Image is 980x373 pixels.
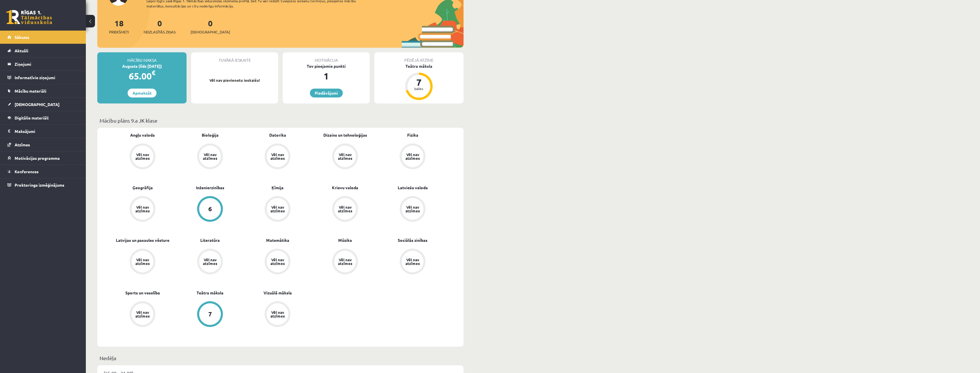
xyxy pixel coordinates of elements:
a: 18Priekšmeti [109,18,129,35]
p: Mācību plāns 9.a JK klase [100,117,461,124]
a: Vēl nav atzīmes [244,249,311,276]
a: Mūzika [338,237,352,243]
a: Teātra māksla [197,290,223,296]
div: 7 [208,311,212,317]
a: Angļu valoda [130,132,155,138]
span: Aktuāli [15,48,28,53]
a: Literatūra [200,237,220,243]
div: Vēl nav atzīmes [337,205,353,213]
a: Vēl nav atzīmes [311,143,379,170]
span: Mācību materiāli [15,88,46,93]
a: Krievu valoda [332,185,358,191]
a: Rīgas 1. Tālmācības vidusskola [6,10,52,24]
span: [DEMOGRAPHIC_DATA] [191,29,230,35]
div: Vēl nav atzīmes [202,258,218,265]
a: 0[DEMOGRAPHIC_DATA] [191,18,230,35]
p: Nedēļa [100,354,461,362]
span: Priekšmeti [109,29,129,35]
a: Apmaksāt [128,89,157,97]
legend: Maksājumi [15,125,79,138]
span: Konferences [15,169,39,174]
legend: Informatīvie ziņojumi [15,71,79,84]
div: Vēl nav atzīmes [134,205,151,213]
div: Vēl nav atzīmes [202,153,218,160]
a: Ģeogrāfija [132,185,153,191]
a: Latviešu valoda [398,185,428,191]
span: € [152,69,155,77]
a: Inženierzinības [196,185,224,191]
a: Datorika [269,132,286,138]
a: Vēl nav atzīmes [244,196,311,223]
a: Ķīmija [272,185,284,191]
a: Dizains un tehnoloģijas [323,132,367,138]
div: Motivācija [283,52,370,63]
div: Vēl nav atzīmes [405,258,421,265]
div: Tev pieejamie punkti [283,63,370,69]
div: Pēdējā atzīme [374,52,464,63]
a: Vēl nav atzīmes [311,249,379,276]
a: Latvijas un pasaules vēsture [116,237,169,243]
span: Atzīmes [15,142,30,147]
span: Sākums [15,35,29,40]
div: Mācību maksa [97,52,187,63]
a: [DEMOGRAPHIC_DATA] [7,98,79,111]
div: Vēl nav atzīmes [405,153,421,160]
a: Fizika [407,132,418,138]
div: Vēl nav atzīmes [405,205,421,213]
div: Vēl nav atzīmes [270,153,286,160]
a: Vēl nav atzīmes [176,143,244,170]
a: Vēl nav atzīmes [379,249,446,276]
a: Matemātika [266,237,289,243]
a: Vēl nav atzīmes [176,249,244,276]
a: Maksājumi [7,125,79,138]
div: 7 [410,78,427,87]
div: Vēl nav atzīmes [134,310,151,318]
span: Motivācijas programma [15,155,60,161]
a: Atzīmes [7,138,79,151]
a: Sākums [7,31,79,44]
div: Teātra māksla [374,63,464,69]
a: Vēl nav atzīmes [244,143,311,170]
a: Konferences [7,165,79,178]
span: Digitālie materiāli [15,115,49,120]
a: Bioloģija [202,132,219,138]
div: Vēl nav atzīmes [270,258,286,265]
div: Vēl nav atzīmes [337,258,353,265]
a: Vizuālā māksla [264,290,292,296]
a: Mācību materiāli [7,84,79,97]
div: 65.00 [97,69,187,83]
a: Vēl nav atzīmes [379,143,446,170]
div: Vēl nav atzīmes [270,310,286,318]
div: Vēl nav atzīmes [270,205,286,213]
div: 1 [283,69,370,83]
a: Vēl nav atzīmes [109,249,176,276]
div: 6 [208,206,212,212]
a: Vēl nav atzīmes [109,196,176,223]
a: Digitālie materiāli [7,111,79,124]
div: Vēl nav atzīmes [337,153,353,160]
span: Proktoringa izmēģinājums [15,182,64,188]
div: Augusts (līdz [DATE]) [97,63,187,69]
a: Teātra māksla 7 balles [374,63,464,101]
a: Vēl nav atzīmes [379,196,446,223]
legend: Ziņojumi [15,57,79,71]
a: Vēl nav atzīmes [109,143,176,170]
a: Vēl nav atzīmes [109,301,176,328]
a: Ziņojumi [7,57,79,71]
a: Aktuāli [7,44,79,57]
div: balles [410,87,427,90]
a: 7 [176,301,244,328]
a: Proktoringa izmēģinājums [7,178,79,192]
a: Informatīvie ziņojumi [7,71,79,84]
a: Sports un veselība [125,290,160,296]
a: 6 [176,196,244,223]
span: [DEMOGRAPHIC_DATA] [15,102,60,107]
a: Piedāvājumi [310,89,343,97]
span: Neizlasītās ziņas [144,29,176,35]
a: Vēl nav atzīmes [311,196,379,223]
a: Motivācijas programma [7,151,79,165]
a: Vēl nav atzīmes [244,301,311,328]
div: Vēl nav atzīmes [134,153,151,160]
div: Vēl nav atzīmes [134,258,151,265]
div: Tuvākā ieskaite [191,52,278,63]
